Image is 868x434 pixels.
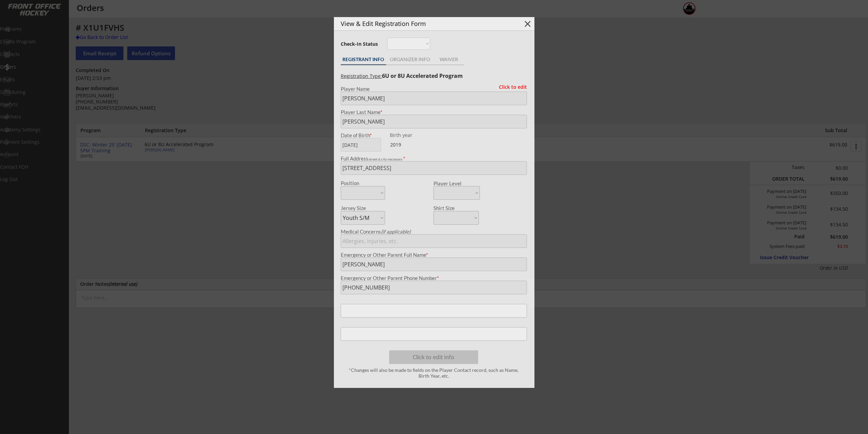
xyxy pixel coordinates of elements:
[341,181,376,186] div: Position
[390,133,432,138] div: We are transitioning the system to collect and store date of birth instead of just birth year to ...
[433,181,480,186] div: Player Level
[341,42,379,46] div: Check-In Status
[344,367,524,379] div: *Changes will also be made to fields on the Player Contact record, such as Name, Birth Year, etc.
[341,252,527,257] div: Emergency or Other Parent Full Name
[433,206,469,211] div: Shirt Size
[341,110,527,115] div: Player Last Name
[341,161,527,175] input: Street, City, Province/State
[341,133,385,138] div: Date of Birth
[523,19,533,29] button: close
[386,57,434,62] div: ORGANIZER INFO
[494,85,527,89] div: Click to edit
[389,350,478,364] button: Click to edit info
[434,57,464,62] div: WAIVER
[390,141,433,148] div: 2019
[382,72,463,80] strong: 6U or 8U Accelerated Program
[390,133,432,138] div: Birth year
[341,229,527,234] div: Medical Concerns
[381,228,411,235] em: (if applicable)
[341,73,382,79] u: Registration Type:
[368,157,402,161] em: street & city necessary
[341,276,527,281] div: Emergency or Other Parent Phone Number
[341,156,527,161] div: Full Address
[341,20,511,27] div: View & Edit Registration Form
[341,57,386,62] div: REGISTRANT INFO
[341,86,527,92] div: Player Name
[341,206,376,211] div: Jersey Size
[341,234,527,248] input: Allergies, injuries, etc.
